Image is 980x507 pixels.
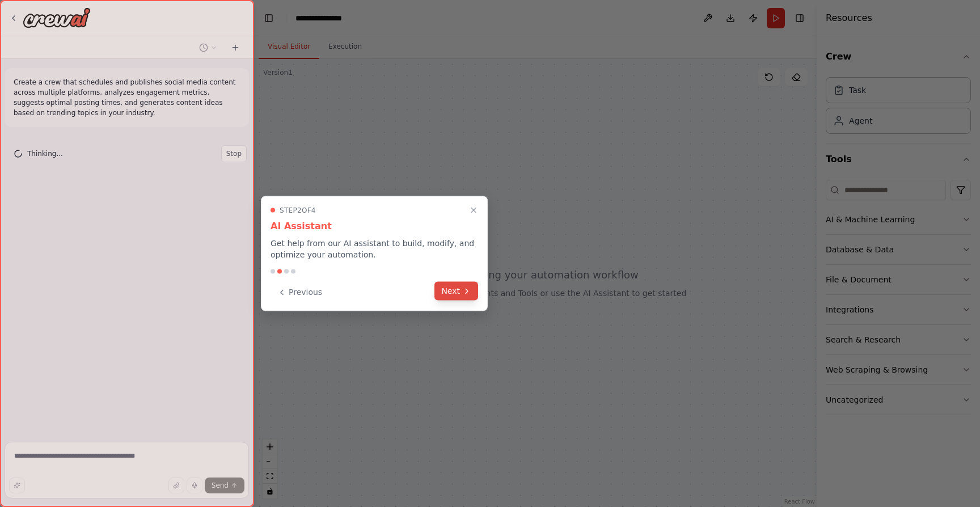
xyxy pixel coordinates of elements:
[271,219,478,233] h3: AI Assistant
[280,206,316,215] span: Step 2 of 4
[261,10,277,26] button: Hide left sidebar
[434,282,478,301] button: Next
[271,283,329,302] button: Previous
[271,238,478,260] p: Get help from our AI assistant to build, modify, and optimize your automation.
[467,204,480,217] button: Close walkthrough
